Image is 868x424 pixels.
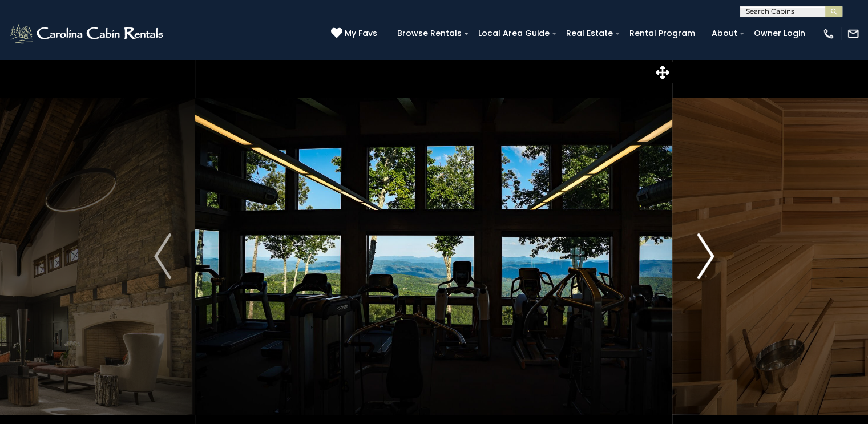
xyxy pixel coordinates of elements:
span: My Favs [345,27,377,39]
a: Rental Program [624,25,701,42]
img: phone-regular-white.png [822,27,835,40]
a: Local Area Guide [473,25,555,42]
img: arrow [154,233,171,279]
a: Browse Rentals [391,25,467,42]
a: My Favs [331,27,380,40]
a: Real Estate [560,25,619,42]
img: White-1-2.png [9,22,167,45]
img: mail-regular-white.png [847,27,859,40]
a: Owner Login [748,25,811,42]
a: About [706,25,743,42]
img: arrow [697,233,714,279]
